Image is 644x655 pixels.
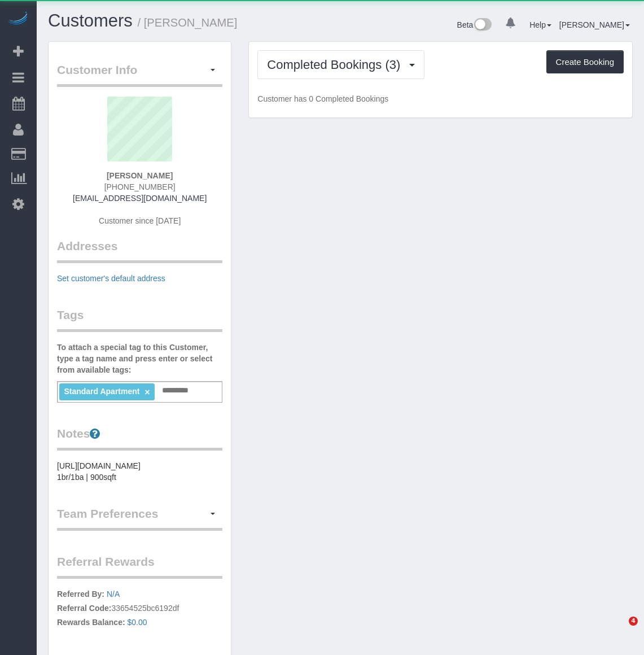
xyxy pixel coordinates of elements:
[57,588,104,600] label: Referred By:
[7,11,29,27] img: Automaid Logo
[57,425,222,451] legend: Notes
[57,553,222,579] legend: Referral Rewards
[107,171,173,180] strong: [PERSON_NAME]
[57,307,222,332] legend: Tags
[144,387,150,397] a: ×
[73,194,207,203] a: [EMAIL_ADDRESS][DOMAIN_NAME]
[64,387,139,396] span: Standard Apartment
[128,618,147,627] a: $0.00
[57,505,222,531] legend: Team Preferences
[546,50,624,74] button: Create Booking
[57,617,125,628] label: Rewards Balance:
[57,62,222,87] legend: Customer Info
[257,50,424,79] button: Completed Bookings (3)
[57,588,222,631] p: 33654525bc6192df
[48,11,133,30] a: Customers
[257,93,624,104] p: Customer has 0 Completed Bookings
[457,20,492,29] a: Beta
[99,216,181,225] span: Customer since [DATE]
[104,182,176,191] span: [PHONE_NUMBER]
[57,602,111,614] label: Referral Code:
[267,58,406,72] span: Completed Bookings (3)
[107,589,120,599] a: N/A
[138,16,238,29] small: / [PERSON_NAME]
[529,20,551,29] a: Help
[473,18,492,33] img: New interface
[57,460,222,483] pre: [URL][DOMAIN_NAME] 1br/1ba | 900sqft
[57,274,165,283] a: Set customer's default address
[606,617,633,644] iframe: Intercom live chat
[559,20,630,29] a: [PERSON_NAME]
[57,342,222,375] label: To attach a special tag to this Customer, type a tag name and press enter or select from availabl...
[629,617,638,626] span: 4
